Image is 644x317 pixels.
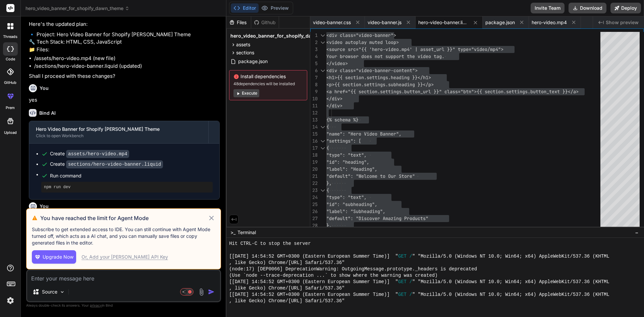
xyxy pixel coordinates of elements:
[318,145,327,152] div: Click to collapse the range.
[229,279,398,285] span: [[DATE] 14:54:52 GMT+0300 (Eastern European Summer Time)] "
[326,96,342,102] span: </div>
[231,3,259,13] button: Editor
[36,126,202,133] div: Hero Video Banner for Shopify [PERSON_NAME] Theme
[326,124,329,130] span: {
[398,279,407,285] span: GET
[310,180,318,187] div: 22
[233,89,259,97] button: Execute
[412,253,609,260] span: " "Mozilla/5.0 (Windows NT 10.0; Win64; x64) AppleWebKit/537.36 (KHTML
[412,279,609,285] span: " "Mozilla/5.0 (Windows NT 10.0; Win64; x64) AppleWebKit/537.36 (KHTML
[310,60,318,67] div: 5
[310,187,318,194] div: 23
[229,260,344,266] span: , like Gecko) Chrome/[URL] Safari/537.36"
[4,80,16,86] label: GitHub
[40,203,49,210] h6: You
[50,150,129,157] div: Create
[635,229,639,236] span: −
[6,105,15,111] label: prem
[26,302,221,309] p: Always double-check its answers. Your in Bind
[532,19,567,26] span: hero-video.mp4
[610,3,641,13] button: Deploy
[531,3,565,13] button: Invite Team
[326,46,439,52] span: <source src="{{ 'hero-video.mp4' | asset_u
[34,55,220,62] li: /assets/hero-video.mp4 (new file)
[233,73,303,80] span: Install dependencies
[326,222,332,228] span: },
[326,131,401,137] span: "name": "Hero Video Banner",
[412,292,609,298] span: " "Mozilla/5.0 (Windows NT 10.0; Win64; x64) AppleWebKit/537.36 (KHTML
[90,303,102,307] span: privacy
[59,289,65,295] img: Pick Models
[208,288,215,295] img: icon
[44,184,210,190] pre: npm run dev
[310,152,318,159] div: 18
[29,121,208,143] button: Hero Video Banner for Shopify [PERSON_NAME] ThemeClick to open Workbench
[36,133,202,139] div: Click to open Workbench
[229,285,344,292] span: , like Gecko) Chrome/[URL] Safari/537.36"
[318,138,327,145] div: Click to collapse the range.
[418,19,469,26] span: hero-video-banner.liquid
[326,39,399,45] span: <video autoplay muted loop>
[313,19,351,26] span: video-banner.css
[310,145,318,152] div: 17
[251,19,279,26] div: Github
[326,194,367,200] span: "type": "text",
[310,123,318,130] div: 14
[29,20,220,28] p: Here's the updated plan:
[310,95,318,102] div: 10
[326,166,377,172] span: "label": "Heading",
[3,34,17,40] label: threads
[326,159,369,165] span: "id": "heading",
[326,82,434,88] span: <p>{{ section.settings.subheading }}</p>
[634,227,640,238] button: −
[43,254,73,260] span: Upgrade Now
[229,241,311,247] span: Hit CTRL-C to stop the server
[326,32,396,38] span: <div class="video-banner">
[29,31,220,54] p: 🔹 Project: Hero Video Banner for Shopify [PERSON_NAME] Theme 🔧 Tech Stack: HTML, CSS, JavaScript ...
[326,215,428,221] span: "default": "Discover Amazing Products"
[310,194,318,201] div: 24
[326,89,439,95] span: <a href="{{ section.settings.button_url }}
[42,288,57,295] p: Source
[236,49,254,56] span: sections
[606,19,639,26] span: Show preview
[310,53,318,60] div: 4
[310,208,318,215] div: 26
[439,46,503,52] span: rl }}" type="video/mp4">
[326,145,329,151] span: {
[229,272,437,279] span: (Use `node --trace-deprecation ...` to show where the warning was created)
[310,32,318,39] div: 1
[34,62,220,70] li: /sections/hero-video-banner.liquid (updated)
[82,254,168,260] div: Or, Add your [PERSON_NAME] API Key
[236,41,250,48] span: assets
[310,74,318,81] div: 7
[6,56,15,62] label: code
[310,201,318,208] div: 25
[233,81,303,87] span: 48 dependencies will be installed
[50,161,163,168] div: Create
[410,292,412,298] span: /
[326,180,332,186] span: },
[326,60,348,66] span: </video>
[229,253,398,260] span: [[DATE] 14:54:52 GMT+0300 (Eastern European Summer Time)] "
[226,19,251,26] div: Files
[29,72,220,80] p: Shall I proceed with these changes?
[230,33,335,39] span: hero_video_banner_for_shopify_dawn_theme
[326,103,342,109] span: </div>
[66,150,129,158] code: assets/hero-video.mp4
[318,39,327,46] div: Click to collapse the range.
[439,89,573,95] span: " class="btn">{{ section.settings.button_text }}</
[318,123,327,130] div: Click to collapse the range.
[4,130,17,136] label: Upload
[569,3,606,13] button: Download
[310,215,318,222] div: 27
[410,279,412,285] span: /
[310,130,318,138] div: 15
[318,32,327,39] div: Click to collapse the range.
[229,266,477,272] span: (node:17) [DEP0066] DeprecationWarning: OutgoingMessage.prototype._headers is deprecated
[310,88,318,95] div: 9
[5,295,16,306] img: settings
[230,229,235,236] span: >_
[310,46,318,53] div: 3
[410,253,412,260] span: /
